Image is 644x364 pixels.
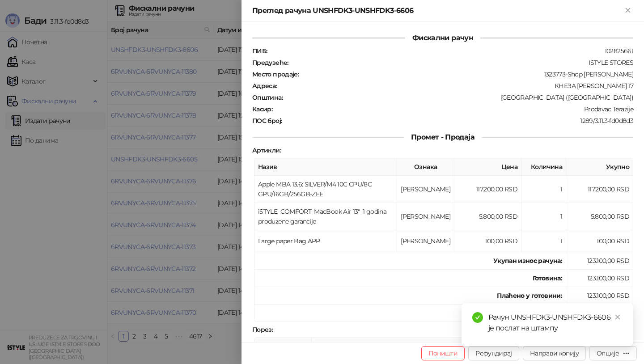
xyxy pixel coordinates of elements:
[566,158,633,176] th: Укупно
[523,346,586,360] button: Направи копију
[300,70,634,78] div: 1323773-Shop [PERSON_NAME]
[252,105,272,113] strong: Касир :
[468,346,519,360] button: Рефундирај
[397,158,454,176] th: Ознака
[454,176,521,203] td: 117.200,00 RSD
[493,257,562,265] strong: Укупан износ рачуна :
[623,5,633,16] button: Close
[283,117,634,125] div: 1289/3.11.3-fd0d8d3
[521,158,566,176] th: Количина
[252,146,281,154] strong: Артикли :
[614,314,621,320] span: close
[284,93,634,102] div: [GEOGRAPHIC_DATA] ([GEOGRAPHIC_DATA])
[397,230,454,252] td: [PERSON_NAME]
[405,34,480,42] span: Фискални рачун
[252,326,273,334] strong: Порез :
[254,203,397,230] td: iSTYLE_COMFORT_MacBook Air 13"_1 godina produzene garancije
[521,203,566,230] td: 1
[252,47,267,55] strong: ПИБ :
[566,230,633,252] td: 100,00 RSD
[397,176,454,203] td: [PERSON_NAME]
[254,338,312,355] th: Ознака
[404,133,482,141] span: Промет - Продаја
[566,252,633,270] td: 123.100,00 RSD
[397,203,454,230] td: [PERSON_NAME]
[472,312,483,323] span: check-circle
[252,117,282,125] strong: ПОС број :
[566,203,633,230] td: 5.800,00 RSD
[530,349,579,357] span: Направи копију
[497,292,562,300] strong: Плаћено у готовини:
[252,59,288,67] strong: Предузеће :
[613,312,623,322] a: Close
[521,176,566,203] td: 1
[252,70,299,78] strong: Место продаје :
[252,82,277,90] strong: Адреса :
[421,346,465,360] button: Поништи
[254,158,397,176] th: Назив
[533,274,562,282] strong: Готовина :
[597,349,619,357] div: Опције
[252,93,283,102] strong: Општина :
[454,230,521,252] td: 100,00 RSD
[521,230,566,252] td: 1
[289,59,634,67] div: ISTYLE STORES
[566,287,633,305] td: 123.100,00 RSD
[454,158,521,176] th: Цена
[566,270,633,287] td: 123.100,00 RSD
[252,5,623,16] div: Преглед рачуна UNSHFDK3-UNSHFDK3-6606
[278,82,634,90] div: КНЕЗА [PERSON_NAME] 17
[254,176,397,203] td: Apple MBA 13.6: SILVER/M4 10C CPU/8C GPU/16GB/256GB-ZEE
[566,176,633,203] td: 117.200,00 RSD
[589,346,637,360] button: Опције
[268,47,634,55] div: 102825661
[312,338,530,355] th: Име
[488,312,623,334] div: Рачун UNSHFDK3-UNSHFDK3-6606 је послат на штампу
[273,105,634,113] div: Prodavac Terazije
[454,203,521,230] td: 5.800,00 RSD
[254,230,397,252] td: Large paper Bag APP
